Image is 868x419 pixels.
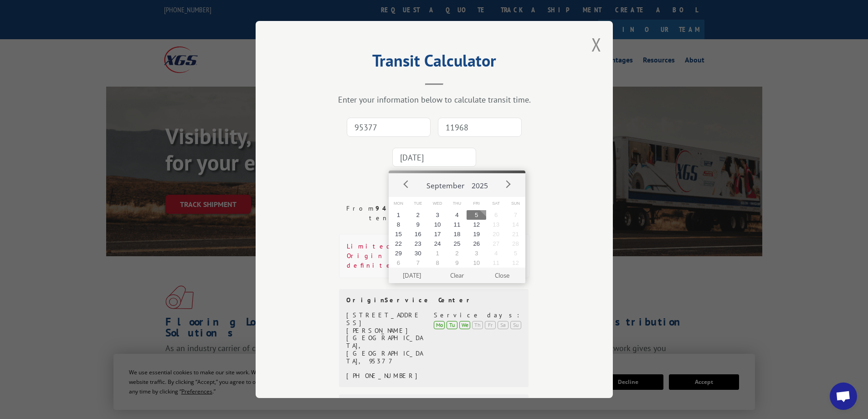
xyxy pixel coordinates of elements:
[392,148,476,167] input: Tender Date
[467,197,486,210] span: Fri
[389,248,408,258] button: 29
[428,229,447,239] button: 17
[486,210,506,220] button: 6
[301,54,567,72] h2: Transit Calculator
[435,268,480,283] button: Clear
[498,321,508,329] div: Sa
[447,321,457,329] div: Tu
[506,248,525,258] button: 5
[346,334,423,365] div: [GEOGRAPHIC_DATA], [GEOGRAPHIC_DATA], 95377
[389,239,408,248] button: 22
[506,229,525,239] button: 21
[339,204,529,223] div: From to . Based on a tender date of
[467,248,486,258] button: 3
[346,372,423,380] div: [PHONE_NUMBER]
[506,220,525,229] button: 14
[506,197,525,210] span: Sun
[375,204,403,212] strong: 94510
[506,258,525,268] button: 12
[830,383,857,410] a: Open chat
[428,197,447,210] span: Wed
[389,220,408,229] button: 8
[390,268,435,283] button: [DATE]
[447,248,467,258] button: 2
[447,239,467,248] button: 25
[389,229,408,239] button: 15
[408,210,428,220] button: 2
[346,311,423,334] div: [STREET_ADDRESS][PERSON_NAME]
[486,220,506,229] button: 13
[447,258,467,268] button: 9
[389,210,408,220] button: 1
[428,210,447,220] button: 3
[346,296,521,304] div: Origin Service Center
[447,229,467,239] button: 18
[408,258,428,268] button: 7
[428,248,447,258] button: 1
[400,177,413,191] button: Prev
[428,220,447,229] button: 10
[467,210,486,220] button: 5
[408,239,428,248] button: 23
[389,197,408,210] span: Mon
[472,321,483,329] div: Th
[467,239,486,248] button: 26
[459,321,470,329] div: We
[486,248,506,258] button: 4
[501,177,514,191] button: Next
[447,197,467,210] span: Thu
[447,210,467,220] button: 4
[428,239,447,248] button: 24
[428,258,447,268] button: 8
[467,220,486,229] button: 12
[447,220,467,229] button: 11
[468,173,492,194] button: 2025
[486,229,506,239] button: 20
[506,239,525,248] button: 28
[301,94,567,105] div: Enter your information below to calculate transit time.
[591,32,601,57] button: Close modal
[434,321,445,329] div: Mo
[423,173,468,194] button: September
[486,197,506,210] span: Sat
[438,118,522,137] input: Dest. Zip
[506,210,525,220] button: 7
[408,248,428,258] button: 30
[480,268,525,283] button: Close
[408,229,428,239] button: 16
[510,321,521,329] div: Su
[408,220,428,229] button: 9
[467,229,486,239] button: 19
[486,239,506,248] button: 27
[389,258,408,268] button: 6
[486,258,506,268] button: 11
[485,321,496,329] div: Fr
[347,118,431,137] input: Origin Zip
[467,258,486,268] button: 10
[408,197,428,210] span: Tue
[339,234,529,278] div: Limited pickup area. Call Origin Service Center for definite pickup date.
[434,311,521,319] div: Service days:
